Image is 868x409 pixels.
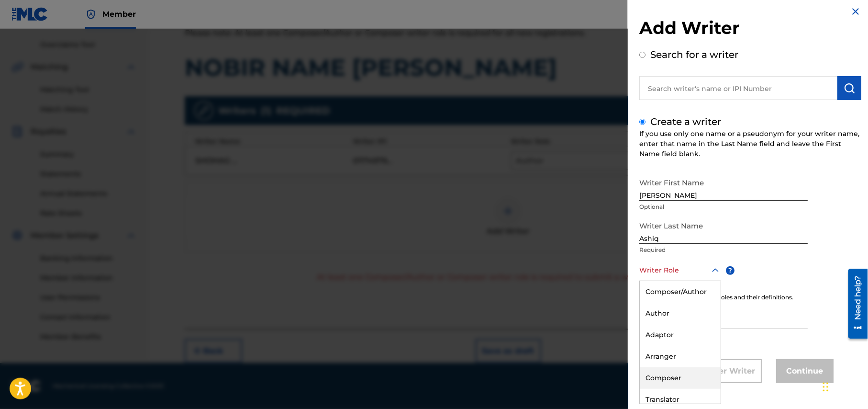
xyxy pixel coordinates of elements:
div: Composer/Author [640,281,721,303]
iframe: Chat Widget [820,363,868,409]
p: Optional [639,331,808,340]
div: Drag [823,373,829,401]
div: Author [640,303,721,324]
span: Member [102,9,136,20]
img: Top Rightsholder [85,9,97,20]
div: Click for a list of writer roles and their definitions. [639,293,861,302]
div: If you use only one name or a pseudonym for your writer name, enter that name in the Last Name fi... [639,129,861,159]
div: Composer [640,367,721,389]
img: MLC Logo [11,7,48,21]
img: Search Works [844,82,855,94]
span: ? [726,266,734,275]
label: Create a writer [650,116,721,127]
p: Optional [639,203,808,211]
label: Search for a writer [650,49,738,60]
iframe: Resource Center [841,265,868,342]
div: Arranger [640,346,721,367]
input: Search writer's name or IPI Number [639,76,837,100]
p: Required [639,246,808,254]
div: Adaptor [640,324,721,346]
h2: Add Writer [639,17,861,42]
